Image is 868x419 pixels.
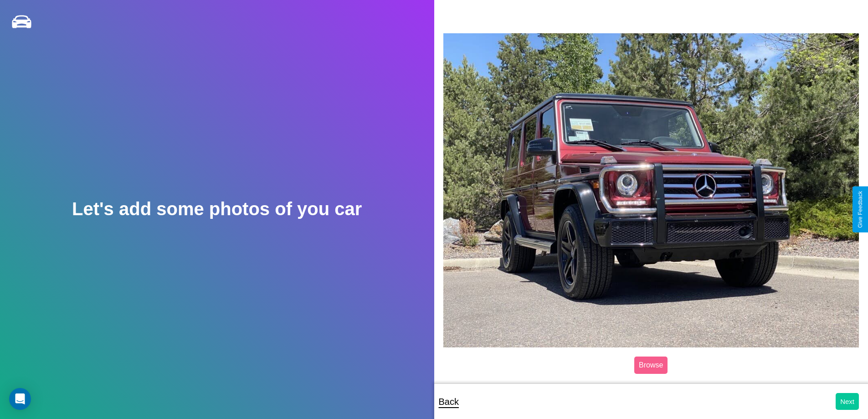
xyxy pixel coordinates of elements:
[634,357,668,374] label: Browse
[9,388,31,410] div: Open Intercom Messenger
[443,33,859,347] img: posted
[72,199,362,219] h2: Let's add some photos of you car
[857,191,863,228] div: Give Feedback
[836,393,859,410] button: Next
[439,393,459,410] p: Back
